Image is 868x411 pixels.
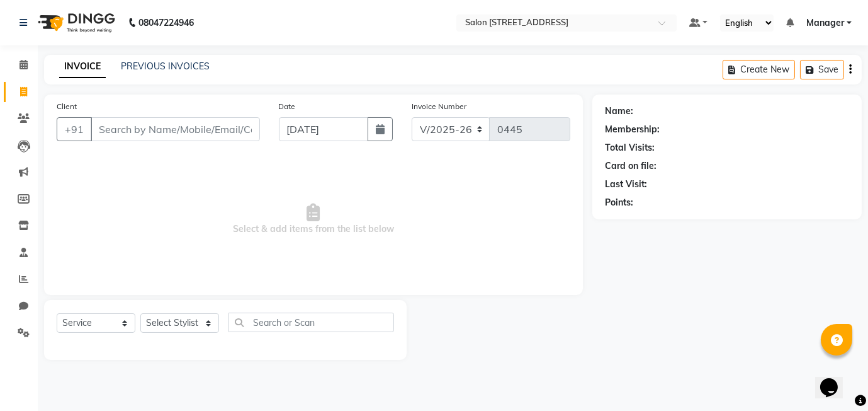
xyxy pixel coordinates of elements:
a: PREVIOUS INVOICES [121,61,210,72]
button: Create New [723,60,795,79]
button: Save [800,60,844,79]
label: Date [279,101,296,112]
label: Invoice Number [412,101,466,112]
input: Search by Name/Mobile/Email/Code [91,117,260,141]
b: 08047224946 [138,5,194,40]
div: Last Visit: [605,178,647,191]
button: +91 [57,117,92,141]
div: Total Visits: [605,141,655,154]
span: Manager [806,16,844,30]
img: logo [32,5,118,40]
div: Card on file: [605,159,657,173]
span: Select & add items from the list below [57,156,570,282]
div: Membership: [605,123,660,136]
label: Client [57,101,77,112]
div: Points: [605,196,633,209]
a: INVOICE [59,55,106,78]
iframe: chat widget [815,361,855,398]
div: Name: [605,105,633,118]
input: Search or Scan [228,313,394,332]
